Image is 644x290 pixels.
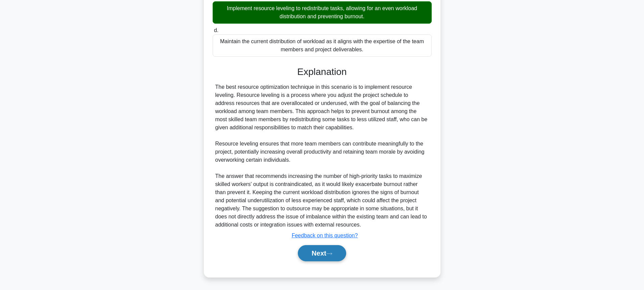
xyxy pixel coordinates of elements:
a: Feedback on this question? [292,233,358,238]
div: Maintain the current distribution of workload as it aligns with the expertise of the team members... [213,34,432,57]
h3: Explanation [217,66,428,78]
div: The best resource optimization technique in this scenario is to implement resource leveling. Reso... [215,83,429,229]
div: Implement resource leveling to redistribute tasks, allowing for an even workload distribution and... [213,1,432,24]
span: d. [214,27,218,33]
button: Next [298,245,346,261]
